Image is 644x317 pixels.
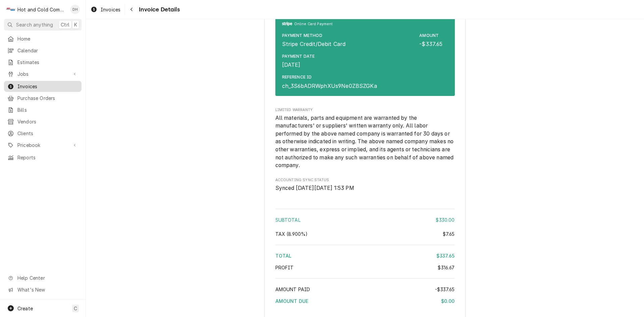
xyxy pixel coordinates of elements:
span: [4%] Georgia State [3%] Georgia, Fulton County [1.9%] Georgia, Atlanta City [275,231,308,237]
span: Purchase Orders [17,95,78,102]
div: Amount [419,33,439,39]
a: Invoices [4,81,82,92]
div: $337.65 [436,252,454,259]
div: Tax [275,230,455,237]
span: Invoices [17,83,78,90]
span: Amount Due [275,298,309,304]
div: Payment Date [282,53,315,59]
a: Purchase Orders [4,93,82,104]
a: Clients [4,128,82,139]
div: -$337.65 [435,286,454,293]
span: Help Center [17,274,77,281]
span: Search anything [16,21,53,28]
a: Go to Help Center [4,272,82,283]
div: Payment Method [282,33,322,39]
a: Reports [4,152,82,163]
a: Go to Jobs [4,68,82,80]
div: H [6,5,15,14]
span: Amount Paid [275,286,310,292]
a: Bills [4,104,82,115]
div: Subtotal [275,216,455,223]
div: [DATE] [282,61,301,69]
span: Accounting Sync Status [275,177,455,183]
button: Search anythingCtrlK [4,19,82,31]
div: Total [275,252,455,259]
div: Daryl Harris's Avatar [70,5,80,14]
span: LIMITED WARRANTY [275,114,455,169]
div: Profit [275,264,455,271]
button: Navigate back [126,4,137,15]
span: Online Card Payment [294,22,333,26]
span: Calendar [17,47,78,54]
div: $330.00 [436,216,454,223]
svg: Stripe [282,20,292,28]
div: DH [70,5,80,14]
div: Amount Due [275,298,455,305]
a: Invoices [88,4,123,15]
div: Hot and Cold Commercial Kitchens, Inc. [17,6,67,13]
div: ch_3S6bADRWphXUs9Ne0ZBSZGKa [282,82,377,90]
span: Jobs [17,70,68,77]
span: Pricebook [17,142,68,149]
div: Payments [275,7,455,99]
span: All materials, parts and equipment are warranted by the manufacturers' or suppliers' written warr... [275,115,455,169]
a: Estimates [4,57,82,68]
div: $0.00 [441,298,455,305]
span: C [74,305,77,312]
span: Home [17,35,78,42]
div: LIMITED WARRANTY [275,107,455,169]
span: LIMITED WARRANTY [275,107,455,113]
div: $316.67 [438,264,454,271]
span: Synced [DATE][DATE] 1:53 PM [275,185,354,191]
span: Accounting Sync Status [275,184,455,192]
span: Ctrl [61,21,69,28]
span: Total [275,253,292,259]
a: Vendors [4,116,82,127]
div: $7.65 [443,230,455,237]
span: Subtotal [275,217,301,223]
div: Accounting Sync Status [275,177,455,192]
a: Go to Pricebook [4,140,82,151]
div: -$337.65 [419,40,442,48]
div: Reference ID [282,74,312,80]
span: Profit [275,265,294,270]
a: Calendar [4,45,82,56]
a: Home [4,33,82,44]
span: Create [17,306,33,311]
div: Stripe Credit/Debit Card [282,40,346,48]
span: K [74,21,77,28]
span: Invoices [101,6,120,13]
span: Invoice Details [137,5,179,14]
div: Amount Paid [275,286,455,293]
span: Reports [17,154,78,161]
span: Clients [17,130,78,137]
div: Hot and Cold Commercial Kitchens, Inc.'s Avatar [6,5,15,14]
span: Vendors [17,118,78,125]
span: What's New [17,286,77,293]
span: Estimates [17,59,78,66]
span: Bills [17,106,78,113]
a: Go to What's New [4,284,82,295]
div: Amount Summary [275,206,455,309]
